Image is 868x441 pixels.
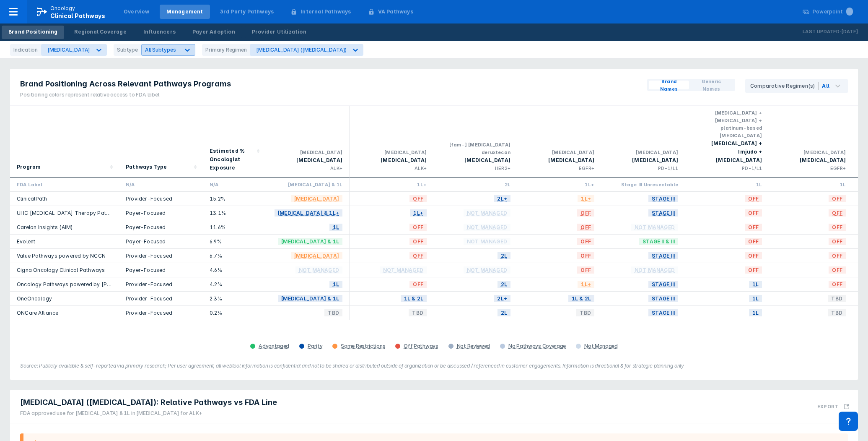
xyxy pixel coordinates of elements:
span: 2L [497,308,510,318]
span: Not Managed [464,237,510,246]
div: Payer-Focused [126,266,196,274]
span: OFF [829,194,846,204]
div: [MEDICAL_DATA] [524,149,594,156]
span: Not Managed [631,222,678,232]
div: [MEDICAL_DATA] [47,47,90,53]
div: Not Managed [584,343,618,350]
div: [MEDICAL_DATA] [356,156,427,164]
span: 2L+ [494,294,510,303]
div: 2.3% [210,295,259,302]
div: [MEDICAL_DATA] ([MEDICAL_DATA]) [256,47,347,53]
span: Clinical Pathways [50,12,105,19]
span: Stage III [648,279,678,289]
span: Stage III [648,194,678,204]
a: 3rd Party Pathways [213,5,281,19]
div: EGFR+ [775,164,846,172]
span: Stage III [648,308,678,318]
div: [MEDICAL_DATA] [608,149,678,156]
span: OFF [577,222,594,232]
span: OFF [409,194,427,204]
div: Some Restrictions [341,343,385,350]
span: OFF [745,251,762,261]
div: Provider-Focused [126,309,196,316]
div: [MEDICAL_DATA] & 1L [272,181,342,188]
button: Export [812,393,855,420]
div: Comparative Regimen(s) [750,82,819,90]
div: Provider-Focused [126,281,196,288]
span: OFF [577,251,594,261]
span: All Subtypes [145,47,176,53]
div: Sort [10,106,119,177]
div: 11.6% [210,224,259,231]
span: [MEDICAL_DATA] & 1L [278,294,342,303]
a: Oncology Pathways powered by [PERSON_NAME] [17,281,144,287]
span: OFF [745,237,762,246]
div: Sort [119,106,203,177]
div: [MEDICAL_DATA] [272,156,342,164]
span: 1L+ [578,279,594,289]
div: Payer Adoption [192,28,235,36]
span: 1L [749,294,762,303]
a: Value Pathways powered by NCCN [17,253,106,259]
span: Not Managed [295,265,342,275]
span: Stage III [648,251,678,261]
div: VA Pathways [378,8,413,16]
div: PD-1/L1 [692,164,762,172]
a: Payer Adoption [186,26,242,39]
span: Not Managed [380,265,427,275]
div: [MEDICAL_DATA] [356,149,427,156]
span: OFF [829,279,846,289]
div: HER2+ [440,164,510,172]
span: [MEDICAL_DATA] [291,194,342,204]
div: Positioning colors represent relative access to FDA label [20,91,231,99]
span: Stage III [648,294,678,303]
div: [MEDICAL_DATA] [775,149,846,156]
span: OFF [829,265,846,275]
div: EGFR+ [524,164,594,172]
span: 2L [497,279,510,289]
div: No Pathways Coverage [508,343,566,350]
div: Estimated % Oncologist Exposure [210,147,254,172]
div: [fam-] [MEDICAL_DATA] deruxtecan [440,141,510,156]
a: UHC [MEDICAL_DATA] Therapy Pathways [17,210,123,216]
div: Program [17,163,41,171]
a: ONCare Alliance [17,310,58,316]
div: Internal Pathways [301,8,351,16]
span: Not Managed [631,265,678,275]
div: [MEDICAL_DATA] [524,156,594,164]
span: TBD [828,294,846,303]
div: 3rd Party Pathways [220,8,274,16]
div: FDA approved use for [MEDICAL_DATA] & 1L in [MEDICAL_DATA] for ALK+ [20,410,277,417]
span: OFF [577,237,594,246]
div: 4.2% [210,281,259,288]
a: Overview [117,5,156,19]
div: 6.7% [210,252,259,259]
a: Influencers [137,26,182,39]
div: N/A [126,181,196,188]
span: OFF [409,251,427,261]
span: Not Managed [464,222,510,232]
span: OFF [829,251,846,261]
span: 1L & 2L [568,294,594,303]
span: OFF [829,208,846,218]
span: [MEDICAL_DATA] & 1L+ [275,208,342,218]
div: Regional Coverage [74,28,126,36]
div: FDA Label [17,181,112,188]
div: Not Reviewed [457,343,490,350]
span: OFF [409,222,427,232]
span: 2L+ [494,194,510,204]
div: Influencers [143,28,176,36]
div: 1L+ [356,181,427,188]
span: TBD [828,308,846,318]
span: Not Managed [464,208,510,218]
div: Parity [308,343,322,350]
div: ALK+ [272,164,342,172]
a: Carelon Insights (AIM) [17,224,73,230]
div: 6.9% [210,238,259,245]
div: [MEDICAL_DATA] [440,156,510,164]
span: [MEDICAL_DATA] & 1L [278,237,342,246]
div: Advantaged [259,343,289,350]
div: Pathways Type [126,163,167,171]
span: 1L [749,308,762,318]
figcaption: Source: Publicly available & self-reported via primary research; Per user agreement, all webtool ... [20,362,848,370]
